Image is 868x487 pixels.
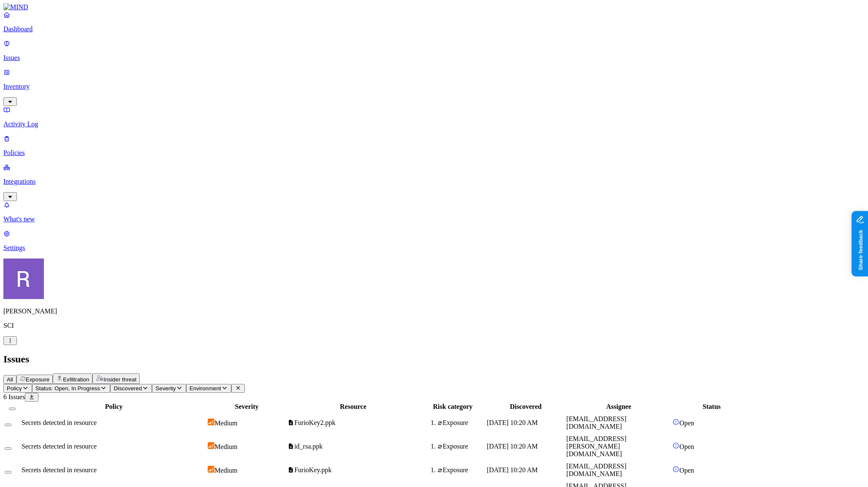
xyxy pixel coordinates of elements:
[3,178,865,185] p: Integrations
[437,443,485,450] div: Exposure
[22,419,97,426] span: Secrets detected in resource
[3,393,25,400] span: 6 Issues
[208,442,214,449] img: severity-medium
[5,447,11,450] button: Select row
[673,419,679,425] img: status-open
[35,385,100,392] span: Status: Open, In Progress
[679,419,694,427] span: Open
[3,244,865,252] p: Settings
[567,463,627,477] span: [EMAIL_ADDRESS][DOMAIN_NAME]
[3,25,865,33] p: Dashboard
[679,443,694,450] span: Open
[3,258,44,299] img: Rich Thompson
[22,466,97,473] span: Secrets detected in resource
[437,466,485,474] div: Exposure
[420,403,485,411] div: Risk category
[487,443,538,450] span: [DATE] 10:20 AM
[3,120,865,128] p: Activity Log
[214,419,237,427] span: Medium
[5,471,11,473] button: Select row
[3,3,28,11] img: MIND
[437,419,485,427] div: Exposure
[22,403,206,411] div: Policy
[3,106,865,128] a: Activity Log
[3,11,865,33] a: Dashboard
[7,385,22,392] span: Policy
[214,467,237,474] span: Medium
[214,443,237,450] span: Medium
[3,83,865,90] p: Inventory
[3,149,865,157] p: Policies
[3,54,865,62] p: Issues
[567,415,627,430] span: [EMAIL_ADDRESS][DOMAIN_NAME]
[673,403,751,411] div: Status
[3,201,865,223] a: What's new
[673,442,679,449] img: status-open
[3,40,865,62] a: Issues
[288,403,419,411] div: Resource
[9,408,16,410] button: Select all
[208,403,286,411] div: Severity
[22,443,97,450] span: Secrets detected in resource
[567,403,671,411] div: Assignee
[487,419,538,426] span: [DATE] 10:20 AM
[294,443,323,450] span: id_rsa.ppk
[114,385,142,392] span: Discovered
[3,3,865,11] a: MIND
[3,68,865,105] a: Inventory
[26,376,49,383] span: Exposure
[567,435,627,457] span: [EMAIL_ADDRESS][PERSON_NAME][DOMAIN_NAME]
[63,376,89,383] span: Exfiltration
[3,322,865,329] p: SCI
[294,466,331,473] span: FurioKey.ppk
[7,376,13,383] span: All
[208,419,214,425] img: severity-medium
[673,466,679,473] img: status-open
[3,215,865,223] p: What's new
[3,307,865,315] p: [PERSON_NAME]
[679,467,694,474] span: Open
[5,424,11,426] button: Select row
[3,163,865,200] a: Integrations
[487,466,538,473] span: [DATE] 10:20 AM
[3,354,865,365] h2: Issues
[155,385,176,392] span: Severity
[190,385,221,392] span: Environment
[208,466,214,473] img: severity-medium
[294,419,335,426] span: FurioKey2.ppk
[3,135,865,157] a: Policies
[3,230,865,252] a: Settings
[487,403,565,411] div: Discovered
[103,376,136,383] span: Insider threat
